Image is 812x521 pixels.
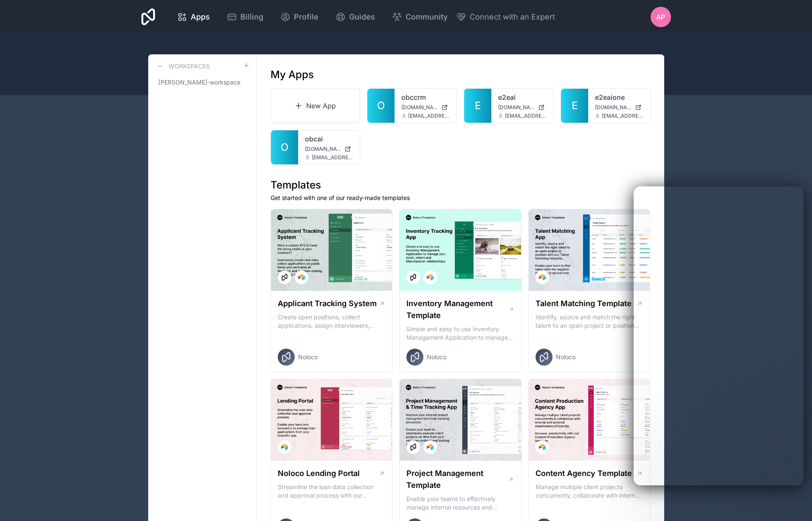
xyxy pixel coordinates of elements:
[536,483,643,500] p: Manage multiple client projects concurrently, collaborate with internal and external stakeholders...
[349,11,375,23] span: Guides
[475,99,481,113] span: E
[595,104,643,111] a: [DOMAIN_NAME]
[273,8,325,26] a: Profile
[278,467,360,479] h1: Noloco Lending Portal
[278,483,386,500] p: Streamline the loan data collection and approval process with our Lending Portal template.
[536,313,643,330] p: Identify, source and match the right talent to an open project or position with our Talent Matchi...
[602,113,643,119] span: [EMAIL_ADDRESS][DOMAIN_NAME]
[294,11,319,23] span: Profile
[155,75,250,90] a: [PERSON_NAME]-workspace
[595,92,643,102] a: e2eaione
[281,444,288,451] img: Airtable Logo
[329,8,382,26] a: Guides
[158,78,240,87] span: [PERSON_NAME]-workspace
[312,154,353,161] span: [EMAIL_ADDRESS][DOMAIN_NAME]
[305,134,353,144] a: obcai
[401,104,438,111] span: [DOMAIN_NAME]
[278,298,377,310] h1: Applicant Tracking System
[498,92,547,102] a: e2eai
[656,12,665,22] span: AP
[539,444,546,451] img: Airtable Logo
[240,11,263,23] span: Billing
[634,186,804,485] iframe: Intercom live chat
[464,89,491,123] a: E
[498,104,535,111] span: [DOMAIN_NAME]
[298,274,305,281] img: Airtable Logo
[377,99,385,113] span: O
[169,62,210,70] h3: Workspaces
[561,89,588,123] a: E
[408,113,450,119] span: [EMAIL_ADDRESS][DOMAIN_NAME]
[556,353,575,361] span: Noloco
[367,89,395,123] a: O
[170,8,217,26] a: Apps
[427,274,434,281] img: Airtable Logo
[505,113,547,119] span: [EMAIL_ADDRESS][DOMAIN_NAME]
[191,11,210,23] span: Apps
[498,104,547,111] a: [DOMAIN_NAME]
[401,104,450,111] a: [DOMAIN_NAME]
[406,467,508,491] h1: Project Management Template
[536,298,632,310] h1: Talent Matching Template
[427,353,446,361] span: Noloco
[572,99,578,113] span: E
[427,444,434,451] img: Airtable Logo
[406,11,448,23] span: Community
[278,313,386,330] p: Create open positions, collect applications, assign interviewers, centralise candidate feedback a...
[271,68,314,82] h1: My Apps
[385,8,454,26] a: Community
[470,11,555,23] span: Connect with an Expert
[271,88,361,123] a: New App
[155,61,210,71] a: Workspaces
[220,8,270,26] a: Billing
[298,353,318,361] span: Noloco
[281,141,288,154] span: O
[536,467,632,479] h1: Content Agency Template
[401,92,450,102] a: obccrm
[595,104,632,111] span: [DOMAIN_NAME]
[305,146,353,152] a: [DOMAIN_NAME]
[539,274,546,281] img: Airtable Logo
[271,130,298,164] a: O
[406,495,514,512] p: Enable your teams to effectively manage internal resources and execute client projects on time.
[271,194,651,202] p: Get started with one of our ready-made templates
[305,146,341,152] span: [DOMAIN_NAME]
[456,11,555,23] button: Connect with an Expert
[271,178,651,192] h1: Templates
[406,298,508,321] h1: Inventory Management Template
[783,492,804,513] iframe: Intercom live chat
[406,325,514,342] p: Simple and easy to use Inventory Management Application to manage your stock, orders and Manufact...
